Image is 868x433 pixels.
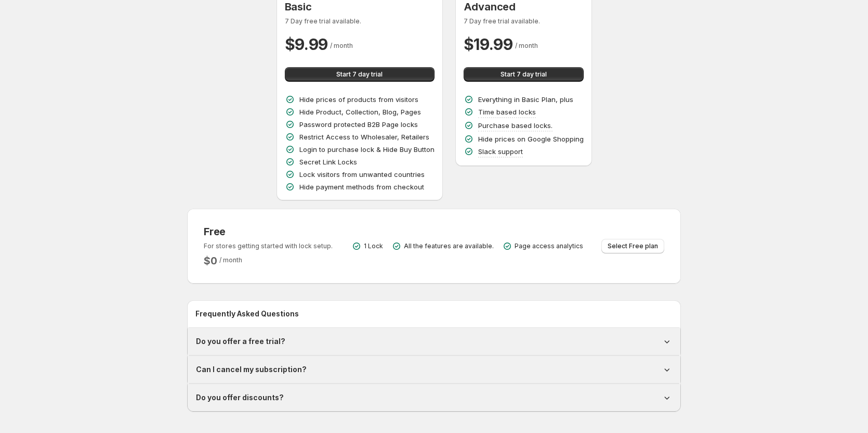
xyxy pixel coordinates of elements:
p: For stores getting started with lock setup. [204,242,333,250]
p: 1 Lock [364,242,383,250]
h2: Frequently Asked Questions [195,309,673,319]
h3: Basic [285,1,435,13]
button: Start 7 day trial [285,67,435,82]
span: Start 7 day trial [336,70,383,79]
p: Login to purchase lock & Hide Buy Button [299,144,435,155]
h2: $ 0 [204,254,217,267]
button: Select Free plan [601,239,664,253]
span: Select Free plan [608,242,658,250]
p: Password protected B2B Page locks [299,119,418,130]
p: Lock visitors from unwanted countries [299,169,425,180]
p: Secret Link Locks [299,157,357,167]
h3: Advanced [464,1,584,13]
span: / month [219,256,242,264]
span: Start 7 day trial [501,70,547,79]
span: / month [330,42,353,49]
h2: $ 19.99 [464,34,513,55]
p: Hide Product, Collection, Blog, Pages [299,107,421,117]
p: Time based locks [478,107,536,117]
p: Slack support [478,146,523,157]
p: Hide prices of products from visitors [299,94,418,105]
p: Page access analytics [515,242,583,250]
h1: Can I cancel my subscription? [196,364,307,375]
h3: Free [204,225,333,238]
p: All the features are available. [404,242,494,250]
button: Start 7 day trial [464,67,584,82]
p: Hide payment methods from checkout [299,182,424,192]
p: Purchase based locks. [478,120,553,131]
p: Hide prices on Google Shopping [478,134,584,144]
p: 7 Day free trial available. [285,17,435,26]
p: Restrict Access to Wholesaler, Retailers [299,132,429,142]
p: 7 Day free trial available. [464,17,584,26]
span: / month [515,42,538,49]
p: Everything in Basic Plan, plus [478,94,573,105]
h1: Do you offer discounts? [196,392,284,403]
h1: Do you offer a free trial? [196,336,285,347]
h2: $ 9.99 [285,34,328,55]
